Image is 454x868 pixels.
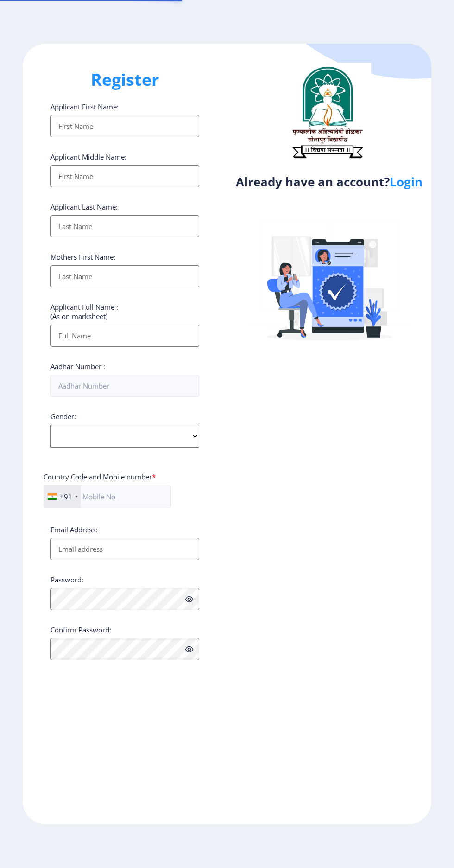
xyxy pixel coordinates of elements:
[390,173,422,190] a: Login
[50,538,199,560] input: Email address
[283,63,371,162] img: logo
[44,485,171,508] input: Mobile No
[50,252,115,262] label: Mothers First Name:
[50,412,76,421] label: Gender:
[50,575,83,584] label: Password:
[50,215,199,237] input: Last Name
[44,472,156,481] label: Country Code and Mobile number
[248,202,410,364] img: Verified-rafiki.svg
[50,625,111,634] label: Confirm Password:
[50,525,97,534] label: Email Address:
[50,165,199,187] input: First Name
[50,102,119,111] label: Applicant First Name:
[44,485,81,508] div: India (भारत): +91
[50,152,126,161] label: Applicant Middle Name:
[50,362,105,371] label: Aadhar Number :
[50,265,199,287] input: Last Name
[50,302,118,321] label: Applicant Full Name : (As on marksheet)
[50,69,199,91] h1: Register
[50,325,199,347] input: Full Name
[50,115,199,137] input: First Name
[234,174,424,189] h4: Already have an account?
[50,202,118,211] label: Applicant Last Name:
[60,492,72,501] div: +91
[50,375,199,397] input: Aadhar Number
